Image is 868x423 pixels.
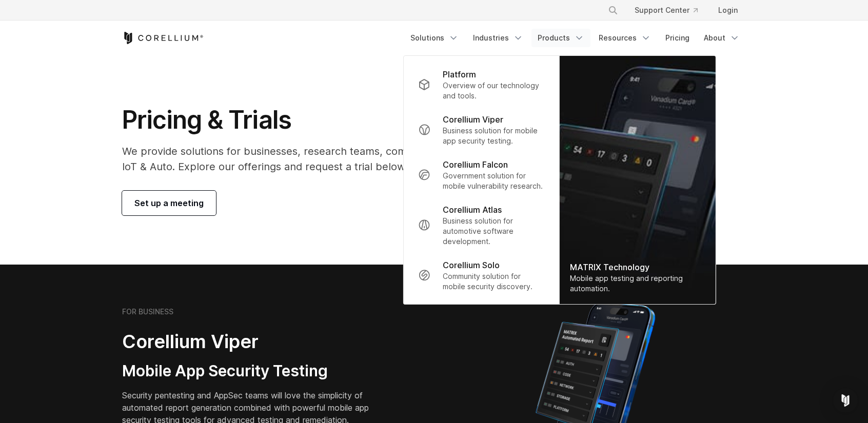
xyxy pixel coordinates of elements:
a: Resources [593,29,657,47]
div: Mobile app testing and reporting automation. [570,273,705,294]
div: MATRIX Technology [570,261,705,273]
p: Overview of our technology and tools. [443,80,545,101]
a: Products [531,29,590,47]
img: Matrix_WebNav_1x [560,56,716,304]
span: Set up a meeting [134,197,204,209]
a: Corellium Falcon Government solution for mobile vulnerability research. [410,152,553,197]
div: Navigation Menu [404,29,746,47]
a: Corellium Home [122,32,204,44]
a: Corellium Atlas Business solution for automotive software development. [410,197,553,253]
a: About [698,29,746,47]
div: Open Intercom Messenger [833,388,858,413]
p: Corellium Atlas [443,204,502,216]
h2: Corellium Viper [122,330,385,353]
p: We provide solutions for businesses, research teams, community individuals, and IoT & Auto. Explo... [122,144,531,174]
a: Platform Overview of our technology and tools. [410,62,553,107]
h1: Pricing & Trials [122,105,531,135]
a: Pricing [659,29,696,47]
button: Search [604,1,622,19]
h6: FOR BUSINESS [122,307,173,316]
h3: Mobile App Security Testing [122,361,385,381]
p: Business solution for automotive software development. [443,216,545,247]
a: Industries [467,29,529,47]
p: Corellium Solo [443,259,500,271]
p: Platform [443,68,476,80]
a: Corellium Viper Business solution for mobile app security testing. [410,107,553,152]
p: Community solution for mobile security discovery. [443,271,545,292]
p: Corellium Viper [443,113,503,126]
div: Navigation Menu [596,1,746,19]
a: MATRIX Technology Mobile app testing and reporting automation. [560,56,716,304]
p: Corellium Falcon [443,158,508,171]
p: Government solution for mobile vulnerability research. [443,171,545,191]
a: Login [710,1,746,19]
a: Set up a meeting [122,191,216,215]
a: Support Center [626,1,706,19]
a: Solutions [404,29,465,47]
a: Corellium Solo Community solution for mobile security discovery. [410,253,553,298]
p: Business solution for mobile app security testing. [443,126,545,146]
